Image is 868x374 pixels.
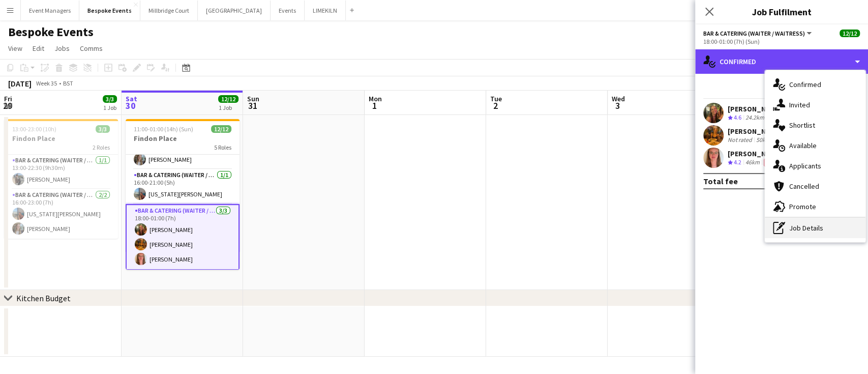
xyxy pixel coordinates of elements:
[695,5,868,18] h3: Job Fulfilment
[126,169,240,204] app-card-role: Bar & Catering (Waiter / waitress)1/116:00-21:00 (5h)[US_STATE][PERSON_NAME]
[367,100,382,111] span: 1
[103,104,116,111] div: 1 Job
[271,1,305,20] button: Events
[219,104,238,111] div: 1 Job
[211,125,231,133] span: 12/12
[8,24,94,40] h1: Bespoke Events
[126,204,240,270] app-card-role: Bar & Catering (Waiter / waitress)3/318:00-01:00 (7h)[PERSON_NAME][PERSON_NAME][PERSON_NAME]
[12,125,56,133] span: 13:00-23:00 (10h)
[765,135,865,156] div: Available
[765,156,865,176] div: Applicants
[743,158,762,167] div: 46km
[79,1,140,20] button: Bespoke Events
[3,100,12,111] span: 29
[33,44,44,53] span: Edit
[4,134,118,143] h3: Findon Place
[765,176,865,196] div: Cancelled
[728,136,754,144] div: Not rated
[214,143,231,151] span: 5 Roles
[93,143,110,151] span: 2 Roles
[4,94,12,103] span: Fri
[140,1,198,20] button: Millbridge Court
[754,136,772,144] div: 50km
[369,94,382,103] span: Mon
[54,44,70,53] span: Jobs
[840,30,860,37] span: 12/12
[103,95,117,103] span: 3/3
[489,100,502,111] span: 2
[703,30,805,37] span: Bar & Catering (Waiter / waitress)
[764,159,777,166] span: Fee
[765,95,865,115] div: Invited
[124,100,137,111] span: 30
[765,218,865,238] div: Job Details
[198,1,271,20] button: [GEOGRAPHIC_DATA]
[8,78,32,89] div: [DATE]
[134,125,193,133] span: 11:00-01:00 (14h) (Sun)
[4,189,118,239] app-card-role: Bar & Catering (Waiter / waitress)2/216:00-23:00 (7h)[US_STATE][PERSON_NAME][PERSON_NAME]
[734,113,741,121] span: 4.6
[765,115,865,135] div: Shortlist
[8,44,22,53] span: View
[4,119,118,239] app-job-card: 13:00-23:00 (10h)3/3Findon Place2 RolesBar & Catering (Waiter / waitress)1/113:00-22:30 (9h30m)[P...
[4,155,118,189] app-card-role: Bar & Catering (Waiter / waitress)1/113:00-22:30 (9h30m)[PERSON_NAME]
[695,49,868,74] div: Confirmed
[743,113,766,122] div: 24.2km
[16,293,71,303] div: Kitchen Budget
[21,1,79,20] button: Event Managers
[247,94,259,103] span: Sun
[126,119,240,270] app-job-card: 11:00-01:00 (14h) (Sun)12/12Findon Place5 RolesBar & Catering (Waiter / waitress)2/215:00-23:00 (...
[28,42,48,55] a: Edit
[50,42,74,55] a: Jobs
[612,94,625,103] span: Wed
[728,149,782,158] div: [PERSON_NAME]
[76,42,107,55] a: Comms
[610,100,625,111] span: 3
[34,79,59,87] span: Week 35
[63,79,73,87] div: BST
[728,127,790,136] div: [PERSON_NAME]
[728,104,782,113] div: [PERSON_NAME]
[762,158,779,167] div: Crew has different fees then in role
[305,1,346,20] button: LIMEKILN
[765,74,865,95] div: Confirmed
[80,44,103,53] span: Comms
[765,196,865,217] div: Promote
[126,94,137,103] span: Sat
[703,38,860,45] div: 18:00-01:00 (7h) (Sun)
[490,94,502,103] span: Tue
[703,176,738,186] div: Total fee
[4,42,26,55] a: View
[218,95,238,103] span: 12/12
[246,100,259,111] span: 31
[703,30,813,37] button: Bar & Catering (Waiter / waitress)
[734,158,741,166] span: 4.2
[126,134,240,143] h3: Findon Place
[96,125,110,133] span: 3/3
